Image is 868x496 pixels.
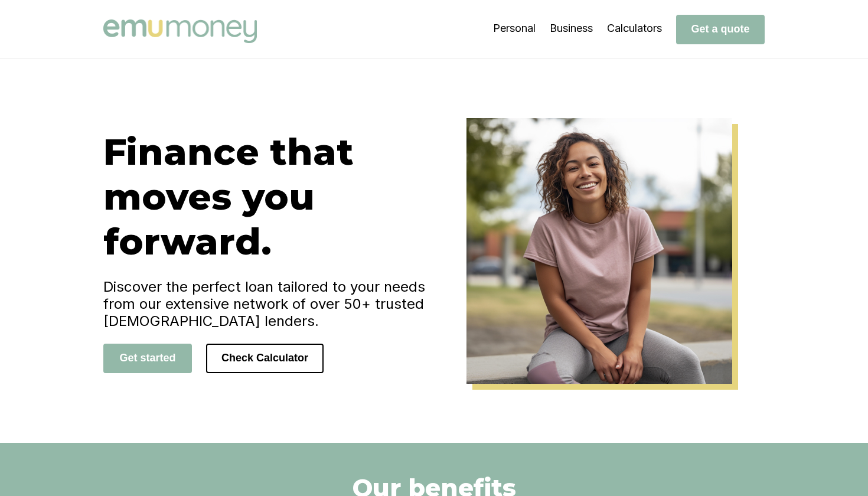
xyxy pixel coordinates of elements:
a: Get started [103,351,192,364]
h1: Finance that moves you forward. [103,129,434,264]
h4: Discover the perfect loan tailored to your needs from our extensive network of over 50+ trusted [... [103,278,434,329]
button: Get started [103,344,192,373]
a: Get a quote [676,22,765,35]
button: Check Calculator [206,344,324,373]
a: Check Calculator [206,351,324,364]
img: Emu Money Home [466,118,732,384]
button: Get a quote [676,15,765,44]
img: Emu Money logo [103,19,257,43]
